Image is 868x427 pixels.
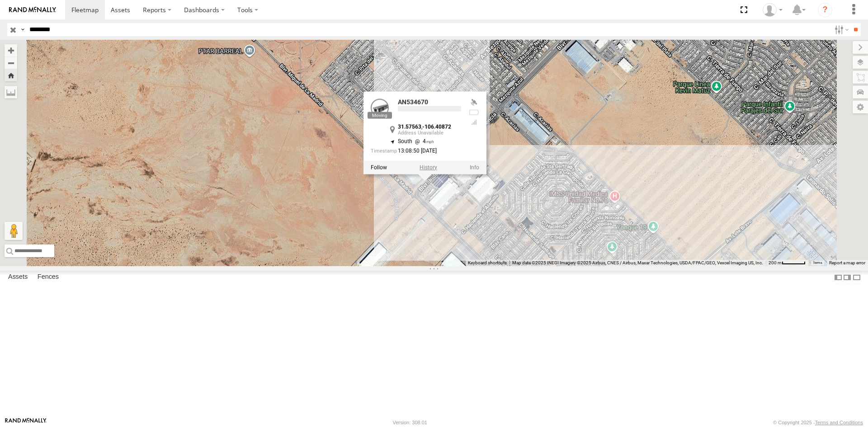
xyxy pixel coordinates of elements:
[5,86,17,99] label: Measure
[818,3,832,17] i: ?
[468,108,479,116] div: No battery health information received from this device.
[5,69,17,81] button: Zoom Home
[371,164,387,170] label: Realtime tracking of Asset
[422,124,451,130] strong: -106.40872
[398,138,412,144] span: South
[815,420,863,425] a: Terms and Conditions
[853,101,868,113] label: Map Settings
[412,138,434,144] span: 4
[834,271,843,284] label: Dock Summary Table to the Left
[398,124,421,130] strong: 31.57563
[829,260,865,265] a: Report a map error
[420,164,437,170] label: View Asset History
[19,23,26,36] label: Search Query
[5,56,17,69] button: Zoom out
[773,420,863,425] div: © Copyright 2025 -
[5,222,23,240] button: Drag Pegman onto the map to open Street View
[852,271,861,284] label: Hide Summary Table
[766,260,808,266] button: Map Scale: 200 m per 49 pixels
[371,99,389,117] a: View Asset Details
[4,271,32,284] label: Assets
[512,260,763,265] span: Map data ©2025 INEGI Imagery ©2025 Airbus, CNES / Airbus, Maxar Technologies, USDA/FPAC/GEO, Vexc...
[398,99,428,106] a: AN534670
[468,118,479,126] div: Last Event GSM Signal Strength
[9,7,56,13] img: rand-logo.svg
[33,271,63,284] label: Fences
[5,418,47,427] a: Visit our Website
[468,260,507,266] button: Keyboard shortcuts
[5,44,17,56] button: Zoom in
[393,420,427,425] div: Version: 308.01
[759,3,786,17] div: Roberto Garcia
[813,261,822,265] a: Terms (opens in new tab)
[468,99,479,106] div: Valid GPS Fix
[470,164,479,170] a: View Asset Details
[831,23,850,36] label: Search Filter Options
[843,271,852,284] label: Dock Summary Table to the Right
[398,124,461,136] div: ,
[769,260,782,265] span: 200 m
[371,148,461,155] div: Date/time of location update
